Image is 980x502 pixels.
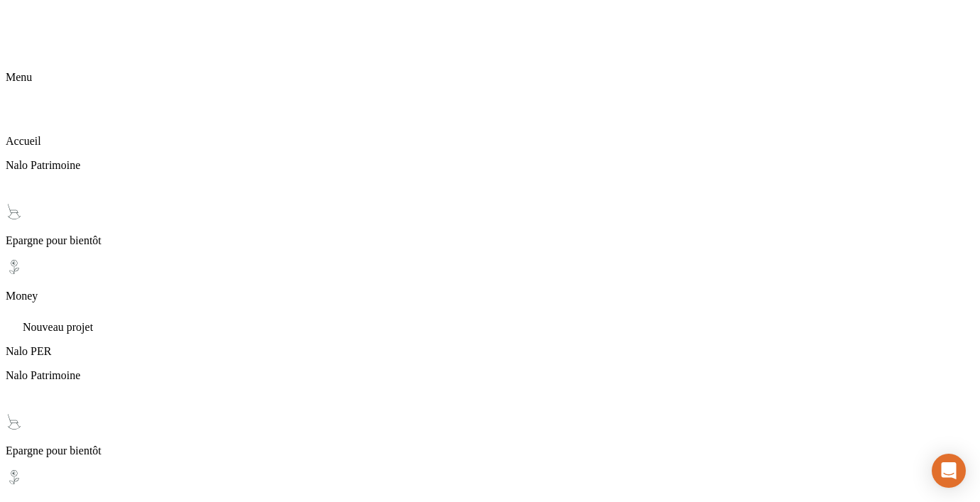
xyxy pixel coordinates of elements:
[23,321,93,333] span: Nouveau projet
[6,135,974,148] p: Accueil
[6,234,974,247] p: Epargne pour bientôt
[6,258,974,302] div: Money
[6,314,974,334] div: Nouveau projet
[6,413,974,457] div: Epargne pour bientôt
[6,444,974,457] p: Epargne pour bientôt
[6,345,974,358] p: Nalo PER
[6,203,974,247] div: Epargne pour bientôt
[6,104,974,148] div: Accueil
[932,454,966,488] div: Ouvrir le Messenger Intercom
[6,369,974,382] p: Nalo Patrimoine
[6,290,974,302] p: Money
[6,71,32,83] span: Menu
[6,159,974,172] p: Nalo Patrimoine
